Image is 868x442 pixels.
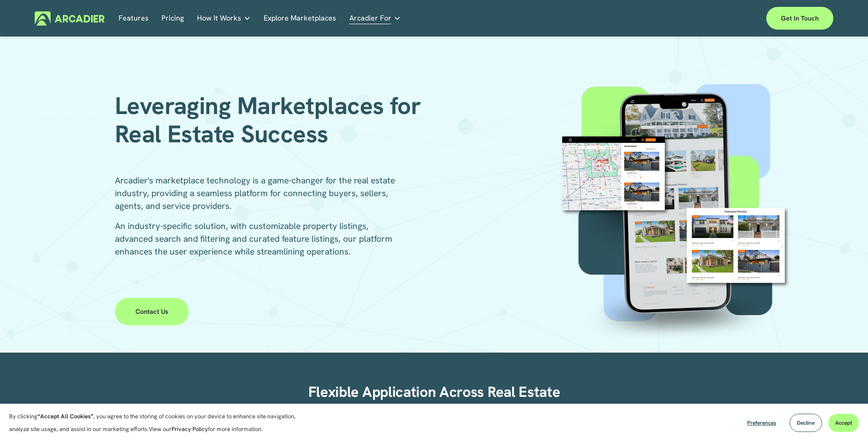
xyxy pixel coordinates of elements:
[115,92,431,149] h1: Leveraging Marketplaces for Real Estate Success
[9,410,306,436] p: By clicking , you agree to the storing of cookies on your device to enhance site navigation, anal...
[790,414,822,432] button: Decline
[349,11,401,26] a: folder dropdown
[197,11,251,26] a: folder dropdown
[161,11,184,26] a: Pricing
[279,383,589,401] h2: Flexible Application Across Real Estate
[119,11,149,26] a: Features
[822,398,868,442] iframe: Chat Widget
[197,12,241,25] span: How It Works
[349,12,391,25] span: Arcadier For
[115,220,404,258] p: An industry-specific solution, with customizable property listings, advanced search and filtering...
[172,425,208,433] a: Privacy Policy
[797,419,815,426] span: Decline
[35,11,104,26] img: Arcadier
[115,174,404,213] p: Arcadier's marketplace technology is a game-changer for the real estate industry, providing a sea...
[740,414,783,432] button: Preferences
[747,419,776,426] span: Preferences
[264,11,336,26] a: Explore Marketplaces
[37,412,94,420] strong: “Accept All Cookies”
[115,298,189,325] a: Contact Us
[766,7,833,30] a: Get in touch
